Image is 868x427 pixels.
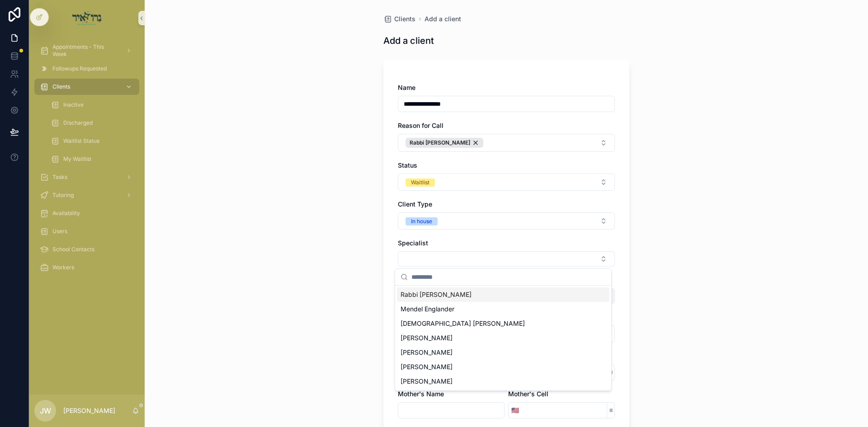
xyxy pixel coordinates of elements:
[398,134,615,152] button: Select Button
[395,286,611,390] div: Suggestions
[401,333,453,343] span: [PERSON_NAME]
[45,151,139,167] a: My Waitlist
[406,138,483,148] button: Unselect 23
[34,61,139,77] a: Followups Requested
[34,42,139,59] a: Appointments - This Week
[508,390,548,398] span: Mother's Cell
[398,200,432,208] span: Client Type
[398,239,428,247] span: Specialist
[63,155,91,163] span: My Waitlist
[52,83,70,90] span: Clients
[401,290,472,299] span: Rabbi [PERSON_NAME]
[29,36,145,287] div: scrollable content
[511,406,519,415] span: 🇺🇸
[398,251,615,267] button: Select Button
[398,212,615,230] button: Select Button
[52,246,94,253] span: School Contacts
[398,161,417,169] span: Status
[34,187,139,203] a: Tutoring
[410,139,470,146] span: Rabbi [PERSON_NAME]
[52,65,107,72] span: Followups Requested
[394,14,415,23] span: Clients
[401,362,453,371] span: [PERSON_NAME]
[40,405,51,416] span: JW
[411,178,429,187] div: Waitlist
[401,348,453,357] span: [PERSON_NAME]
[52,192,74,199] span: Tutoring
[52,43,118,58] span: Appointments - This Week
[34,259,139,276] a: Workers
[398,174,615,191] button: Select Button
[45,97,139,113] a: Inactive
[72,11,102,25] img: App logo
[63,119,93,127] span: Discharged
[401,319,525,328] span: [DEMOGRAPHIC_DATA] [PERSON_NAME]
[411,217,432,225] div: In house
[383,34,434,47] h1: Add a client
[398,84,415,91] span: Name
[45,133,139,149] a: Waitlist Status
[63,137,99,145] span: Waitlist Status
[509,402,522,418] button: Select Button
[52,228,67,235] span: Users
[398,122,443,129] span: Reason for Call
[401,305,454,314] span: Mendel Englander
[34,241,139,258] a: School Contacts
[63,406,115,415] p: [PERSON_NAME]
[52,264,74,271] span: Workers
[45,115,139,131] a: Discharged
[34,169,139,185] a: Tasks
[52,210,80,217] span: Availability
[401,377,453,386] span: [PERSON_NAME]
[34,79,139,95] a: Clients
[398,390,444,398] span: Mother's Name
[34,223,139,239] a: Users
[425,14,461,23] a: Add a client
[34,205,139,221] a: Availability
[383,14,415,23] a: Clients
[63,101,84,108] span: Inactive
[52,174,67,181] span: Tasks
